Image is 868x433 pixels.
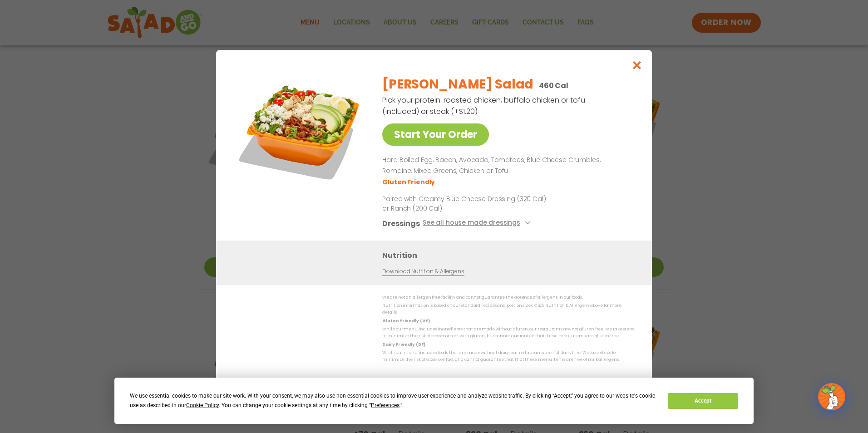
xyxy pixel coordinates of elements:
[382,250,638,261] h3: Nutrition
[382,326,634,340] p: While our menu includes ingredients that are made without gluten, our restaurants are not gluten ...
[130,391,657,410] div: We use essential cookies to make our site work. With your consent, we may also use non-essential ...
[382,318,429,324] strong: Gluten Friendly (GF)
[668,393,738,409] button: Accept
[382,177,436,187] li: Gluten Friendly
[819,384,844,409] img: wpChatIcon
[186,402,219,408] span: Cookie Policy
[622,50,652,80] button: Close modal
[382,155,630,177] p: Hard Boiled Egg, Bacon, Avocado, Tomatoes, Blue Cheese Crumbles, Romaine, Mixed Greens, Chicken o...
[382,267,464,276] a: Download Nutrition & Allergens
[382,294,634,301] p: We are not an allergen free facility and cannot guarantee the absence of allergens in our foods.
[237,68,364,195] img: Featured product photo for Cobb Salad
[382,349,634,364] p: While our menu includes foods that are made without dairy, our restaurants are not dairy free. We...
[382,75,533,94] h2: [PERSON_NAME] Salad
[382,194,550,213] p: Paired with Creamy Blue Cheese Dressing (320 Cal) or Ranch (200 Cal)
[382,302,634,316] p: Nutrition information is based on our standard recipes and portion sizes. Click Nutrition & Aller...
[382,94,587,117] p: Pick your protein: roasted chicken, buffalo chicken or tofu (included) or steak (+$1.20)
[423,218,533,229] button: See all house made dressings
[382,218,420,229] h3: Dressings
[382,123,489,146] a: Start Your Order
[114,378,754,424] div: Cookie Consent Prompt
[539,80,568,91] p: 460 Cal
[382,342,425,347] strong: Dairy Friendly (DF)
[371,402,399,408] span: Preferences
